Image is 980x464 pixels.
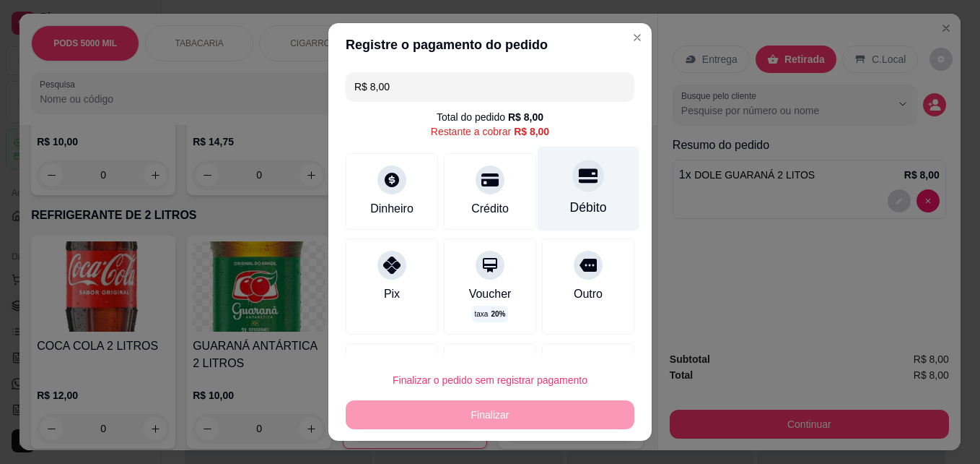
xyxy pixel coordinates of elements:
[508,110,543,124] div: R$ 8,00
[328,23,652,66] header: Registre o pagamento do pedido
[431,124,549,139] div: Restante a cobrar
[354,72,626,101] input: Ex.: hambúrguer de cordeiro
[626,26,649,49] button: Close
[384,285,400,303] div: Pix
[370,200,414,218] div: Dinheiro
[346,366,634,395] button: Finalizar o pedido sem registrar pagamento
[469,285,512,303] div: Voucher
[574,285,603,303] div: Outro
[514,124,549,139] div: R$ 8,00
[491,309,505,319] span: 20 %
[471,200,509,218] div: Crédito
[437,110,543,124] div: Total do pedido
[475,309,506,319] p: taxa
[570,198,607,217] div: Débito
